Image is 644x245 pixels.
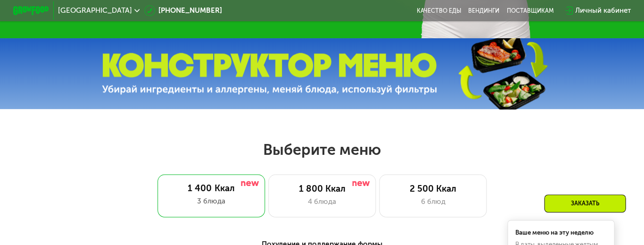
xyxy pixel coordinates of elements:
[515,229,606,236] div: Ваше меню на эту неделю
[166,183,256,194] div: 1 400 Ккал
[544,194,626,212] div: Заказать
[388,184,477,194] div: 2 500 Ккал
[506,7,553,14] div: поставщикам
[417,7,461,14] a: Качество еды
[278,196,366,207] div: 4 блюда
[29,140,616,159] h2: Выберите меню
[278,184,366,194] div: 1 800 Ккал
[468,7,499,14] a: Вендинги
[144,5,222,16] a: [PHONE_NUMBER]
[388,196,477,207] div: 6 блюд
[166,196,256,207] div: 3 блюда
[575,5,631,16] div: Личный кабинет
[58,7,132,14] span: [GEOGRAPHIC_DATA]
